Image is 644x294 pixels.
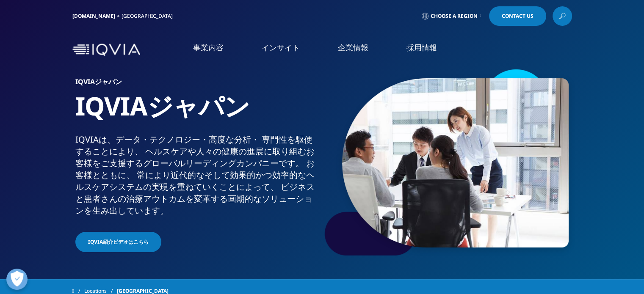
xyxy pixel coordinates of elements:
a: Contact Us [489,6,546,26]
span: Contact Us [502,14,533,19]
span: Choose a Region [431,13,478,19]
a: 採用情報 [406,42,437,53]
button: 優先設定センターを開く [6,269,28,290]
h1: IQVIAジャパン [75,90,319,134]
img: 873_asian-businesspeople-meeting-in-office.jpg [342,78,569,247]
a: [DOMAIN_NAME] [72,12,115,19]
a: 事業内容 [193,42,224,53]
div: [GEOGRAPHIC_DATA] [122,13,176,19]
a: 企業情報 [338,42,368,53]
h6: IQVIAジャパン [75,78,319,90]
a: インサイト [262,42,300,53]
div: IQVIAは、​データ・​テクノロジー・​高度な​分析・​ 専門性を​駆使する​ことに​より、​ ヘルスケアや​人々の​健康の​進展に​取り組む​お客様を​ご支援​する​グローバル​リーディング... [75,134,319,217]
span: IQVIA紹介ビデオはこちら [88,238,149,246]
nav: Primary [144,30,572,70]
a: IQVIA紹介ビデオはこちら [75,232,161,252]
